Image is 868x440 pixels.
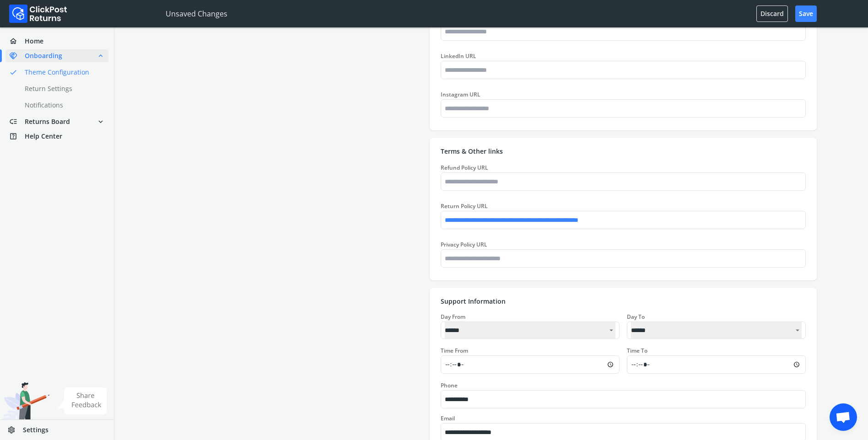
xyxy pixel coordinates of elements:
button: Save [795,5,817,22]
label: Return Policy URL [441,202,488,210]
p: Terms & Other links [441,147,806,156]
div: Day From [441,313,620,321]
a: doneTheme Configuration [5,66,119,79]
span: done [9,66,17,79]
label: Instagram URL [441,91,480,98]
span: Home [25,37,43,46]
label: Phone [441,381,458,389]
a: Return Settings [5,82,119,95]
span: Settings [23,425,49,435]
label: Privacy Policy URL [441,241,487,248]
span: home [9,35,25,48]
img: Logo [9,5,67,23]
a: homeHome [5,35,108,48]
span: expand_more [97,115,105,128]
span: help_center [9,130,25,143]
span: Returns Board [25,117,70,126]
label: Email [441,414,455,422]
a: help_centerHelp Center [5,130,108,143]
a: Notifications [5,99,119,112]
img: share feedback [57,387,107,414]
p: Support Information [441,297,806,306]
span: Onboarding [25,51,62,60]
span: settings [7,424,23,436]
button: Discard [756,5,788,22]
label: LinkedIn URL [441,52,476,60]
label: Time From [441,347,468,354]
label: Time To [627,347,647,354]
span: Help Center [25,132,62,141]
p: Unsaved Changes [166,8,227,19]
span: low_priority [9,115,25,128]
span: handshake [9,49,25,62]
div: Day To [627,313,806,321]
label: Refund Policy URL [441,164,488,172]
span: expand_less [97,49,105,62]
a: Open chat [830,403,857,431]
